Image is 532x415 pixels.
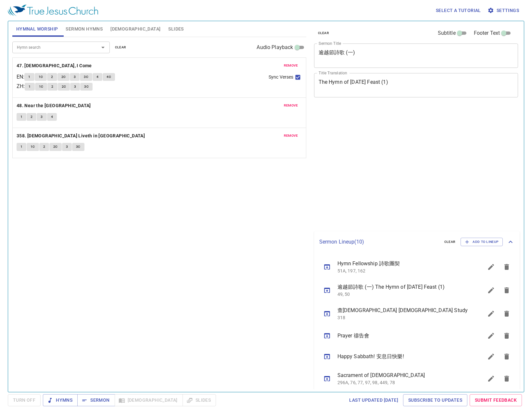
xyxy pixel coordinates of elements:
[31,114,32,120] span: 2
[47,113,57,121] button: 4
[49,143,62,151] button: 2C
[93,73,102,81] button: 4
[337,268,468,274] p: 51A, 197, 162
[444,239,456,245] span: clear
[62,143,72,151] button: 3
[465,239,499,245] span: Add to Lineup
[47,83,57,91] button: 2
[284,133,298,139] span: remove
[47,73,57,81] button: 2
[39,143,49,151] button: 2
[438,29,456,37] span: Subtitle
[280,102,302,109] button: remove
[337,314,468,321] p: 318
[319,238,439,246] p: Sermon Lineup ( 10 )
[48,396,72,404] span: Hymns
[349,396,398,404] span: Last updated [DATE]
[17,132,145,140] b: 358. [DEMOGRAPHIC_DATA] Liveth in [GEOGRAPHIC_DATA]
[111,44,130,51] button: clear
[433,5,484,17] button: Select a tutorial
[337,353,468,360] span: Happy Sabbath! 安息日快樂!
[311,104,478,229] iframe: from-child
[25,83,34,91] button: 1
[58,83,70,91] button: 2C
[486,5,522,17] button: Settings
[39,74,43,80] span: 1C
[284,103,298,108] span: remove
[347,394,401,406] a: Last updated [DATE]
[17,82,25,90] p: ZH :
[107,74,111,80] span: 4C
[82,396,109,404] span: Sermon
[74,74,76,80] span: 3
[51,114,53,120] span: 4
[57,73,70,81] button: 2C
[337,379,468,386] p: 296A, 76, 77, 97, 98, 449, 78
[17,102,92,110] button: 48. Near the [GEOGRAPHIC_DATA]
[39,84,44,90] span: 1C
[16,25,58,33] span: Hymnal Worship
[29,84,31,90] span: 1
[28,74,30,80] span: 1
[66,25,103,33] span: Sermon Hymns
[17,62,93,70] button: 47. [DEMOGRAPHIC_DATA], I Come
[77,394,115,406] button: Sermon
[17,132,146,140] button: 358. [DEMOGRAPHIC_DATA] Liveth in [GEOGRAPHIC_DATA]
[269,74,293,81] span: Sync Verses
[53,144,58,150] span: 2C
[474,29,500,37] span: Footer Text
[35,73,47,81] button: 1C
[80,73,92,81] button: 3C
[319,79,514,91] textarea: The Hymn of [DATE] Feast (1)
[24,73,34,81] button: 1
[70,73,80,81] button: 3
[37,113,46,121] button: 3
[461,238,503,246] button: Add to Lineup
[314,29,333,37] button: clear
[98,43,108,52] button: Open
[27,113,36,121] button: 2
[103,73,115,81] button: 4C
[436,6,481,15] span: Select a tutorial
[20,114,22,120] span: 1
[403,394,467,406] a: Subscribe to Updates
[337,291,468,297] p: 49, 50
[318,30,329,36] span: clear
[115,44,126,50] span: clear
[80,83,93,91] button: 3C
[337,371,468,379] span: Sacrament of [DEMOGRAPHIC_DATA]
[110,25,160,33] span: [DEMOGRAPHIC_DATA]
[8,5,98,16] img: True Jesus Church
[408,396,462,404] span: Subscribe to Updates
[31,144,35,150] span: 1C
[51,74,53,80] span: 2
[257,44,293,51] span: Audio Playback
[337,260,468,268] span: Hymn Fellowship 詩歌團契
[17,113,26,121] button: 1
[76,144,81,150] span: 3C
[62,84,66,90] span: 2C
[475,396,517,404] span: Submit Feedback
[337,332,468,340] span: Prayer 禱告會
[168,25,184,33] span: Slides
[43,394,78,406] button: Hymns
[20,144,22,150] span: 1
[74,84,76,90] span: 3
[27,143,39,151] button: 1C
[314,231,520,253] div: Sermon Lineup(10)clearAdd to Lineup
[17,143,26,151] button: 1
[66,144,68,150] span: 3
[84,84,89,90] span: 3C
[72,143,84,151] button: 3C
[84,74,88,80] span: 3C
[41,114,43,120] span: 3
[96,74,98,80] span: 4
[440,238,460,246] button: clear
[280,132,302,140] button: remove
[43,144,45,150] span: 2
[470,394,522,406] a: Submit Feedback
[17,62,92,70] b: 47. [DEMOGRAPHIC_DATA], I Come
[280,62,302,69] button: remove
[17,102,91,110] b: 48. Near the [GEOGRAPHIC_DATA]
[489,6,519,15] span: Settings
